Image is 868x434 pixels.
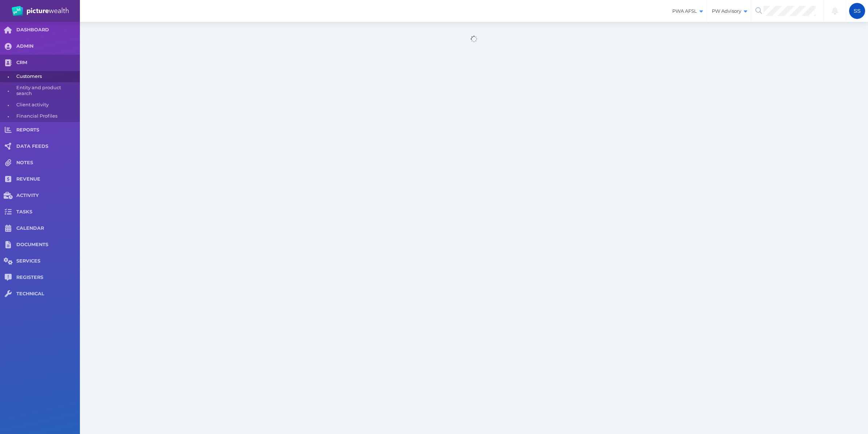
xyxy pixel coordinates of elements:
[16,27,80,33] span: DASHBOARD
[16,143,80,150] span: DATA FEEDS
[16,291,80,297] span: TECHNICAL
[16,43,80,50] span: ADMIN
[12,6,69,16] img: PW
[16,71,77,82] span: Customers
[849,3,865,19] div: Sakshi Sakshi
[16,176,80,182] span: REVENUE
[853,8,861,14] span: SS
[16,275,80,281] span: REGISTERS
[667,8,706,14] span: PWA AFSL
[16,242,80,248] span: DOCUMENTS
[16,225,80,232] span: CALENDAR
[16,258,80,264] span: SERVICES
[16,60,80,66] span: CRM
[707,8,751,14] span: PW Advisory
[16,193,80,199] span: ACTIVITY
[16,111,77,122] span: Financial Profiles
[16,160,80,166] span: NOTES
[16,82,77,99] span: Entity and product search
[16,209,80,215] span: TASKS
[16,127,80,133] span: REPORTS
[16,99,77,111] span: Client activity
